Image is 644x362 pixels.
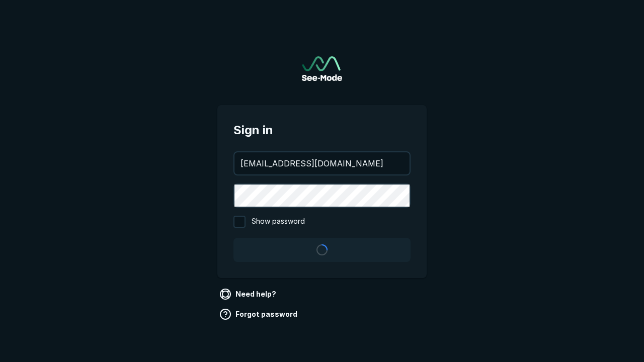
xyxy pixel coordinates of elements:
a: Go to sign in [302,56,342,81]
a: Need help? [217,286,280,302]
span: Show password [252,216,305,228]
span: Sign in [233,121,411,139]
input: your@email.com [234,152,410,174]
a: Forgot password [217,306,301,322]
img: See-Mode Logo [302,56,342,81]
